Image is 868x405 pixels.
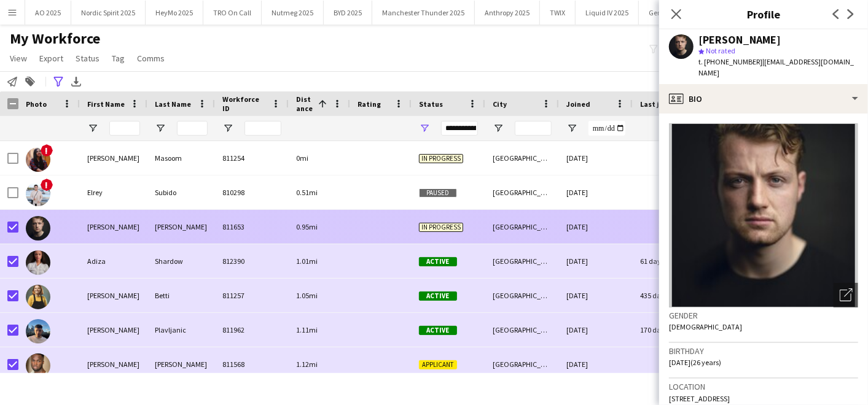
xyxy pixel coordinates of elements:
[566,123,577,134] button: Open Filter Menu
[41,144,53,156] span: !
[640,99,668,109] span: Last job
[109,121,140,136] input: First Name Filter Input
[147,347,215,381] div: [PERSON_NAME]
[296,325,318,334] span: 1.11mi
[659,84,868,114] div: Bio
[633,279,706,312] div: 435 days
[215,347,289,381] div: 811568
[87,123,98,134] button: Open Filter Menu
[324,1,372,25] button: BYD 2025
[485,210,559,244] div: [GEOGRAPHIC_DATA]
[493,123,504,134] button: Open Filter Menu
[372,1,475,25] button: Manchester Thunder 2025
[147,210,215,244] div: [PERSON_NAME]
[39,53,63,64] span: Export
[10,53,27,64] span: View
[147,141,215,175] div: Masoom
[155,123,166,134] button: Open Filter Menu
[419,123,430,134] button: Open Filter Menu
[669,381,858,392] h3: Location
[296,94,313,113] span: Distance
[215,313,289,347] div: 811962
[540,1,576,25] button: TWIX
[23,74,37,89] app-action-btn: Add to tag
[698,57,762,66] span: t. [PHONE_NUMBER]
[71,50,104,66] a: Status
[80,347,147,381] div: [PERSON_NAME]
[576,1,639,25] button: Liquid IV 2025
[203,1,262,25] button: TRO On Call
[80,141,147,175] div: [PERSON_NAME]
[107,50,130,66] a: Tag
[26,250,50,275] img: Adiza Shardow
[177,121,208,136] input: Last Name Filter Input
[698,57,854,77] span: | [EMAIL_ADDRESS][DOMAIN_NAME]
[698,34,781,45] div: [PERSON_NAME]
[559,175,633,209] div: [DATE]
[34,50,68,66] a: Export
[296,153,308,163] span: 0mi
[222,94,267,113] span: Workforce ID
[515,121,552,136] input: City Filter Input
[669,123,858,307] img: Crew avatar or photo
[147,244,215,278] div: Shardow
[419,326,457,335] span: Active
[485,279,559,312] div: [GEOGRAPHIC_DATA]
[112,53,125,64] span: Tag
[26,182,50,206] img: Elrey Subido
[26,353,50,378] img: Antony Kofi Aidoo
[588,121,625,136] input: Joined Filter Input
[296,222,318,231] span: 0.95mi
[296,360,318,369] span: 1.12mi
[419,223,463,232] span: In progress
[147,313,215,347] div: Plavljanic
[419,188,457,198] span: Paused
[659,6,868,22] h3: Profile
[132,50,170,66] a: Comms
[26,285,50,309] img: Serena Betti
[559,141,633,175] div: [DATE]
[669,322,742,331] span: [DEMOGRAPHIC_DATA]
[69,74,84,89] app-action-btn: Export XLSX
[215,175,289,209] div: 810298
[215,279,289,312] div: 811257
[559,279,633,312] div: [DATE]
[669,310,858,321] h3: Gender
[5,50,32,66] a: View
[296,291,318,300] span: 1.05mi
[485,141,559,175] div: [GEOGRAPHIC_DATA]
[419,291,457,301] span: Active
[155,99,191,109] span: Last Name
[559,347,633,381] div: [DATE]
[706,46,735,55] span: Not rated
[566,99,590,109] span: Joined
[51,74,66,89] app-action-btn: Advanced filters
[25,1,71,25] button: AO 2025
[80,313,147,347] div: [PERSON_NAME]
[215,244,289,278] div: 812390
[475,1,540,25] button: Anthropy 2025
[80,244,147,278] div: Adiza
[669,345,858,357] h3: Birthday
[80,210,147,244] div: [PERSON_NAME]
[10,29,100,48] span: My Workforce
[215,141,289,175] div: 811254
[26,216,50,241] img: Luke Gallagher
[485,313,559,347] div: [GEOGRAPHIC_DATA]
[41,179,53,191] span: !
[5,74,20,89] app-action-btn: Notify workforce
[358,99,381,109] span: Rating
[244,121,281,136] input: Workforce ID Filter Input
[419,360,457,369] span: Applicant
[80,175,147,209] div: Elrey
[26,319,50,344] img: Luka Plavljanic
[71,1,146,25] button: Nordic Spirit 2025
[633,313,706,347] div: 170 days
[834,283,858,307] div: Open photos pop-in
[296,188,318,197] span: 0.51mi
[419,99,443,109] span: Status
[147,279,215,312] div: Betti
[485,347,559,381] div: [GEOGRAPHIC_DATA]
[147,175,215,209] div: Subido
[76,53,100,64] span: Status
